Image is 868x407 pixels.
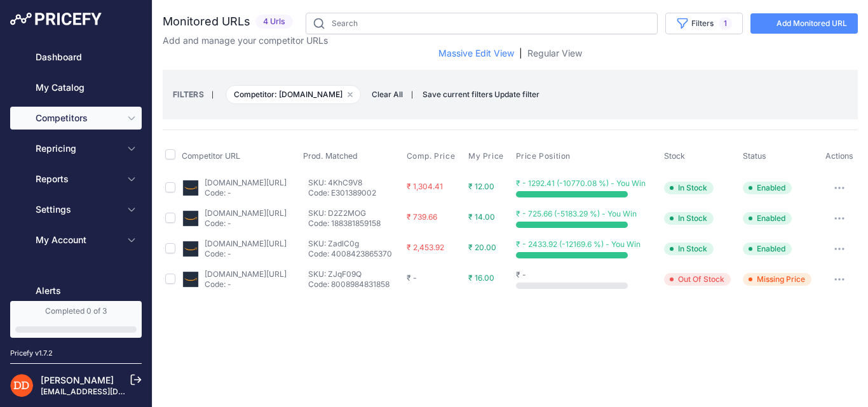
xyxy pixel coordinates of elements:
[205,208,287,218] a: [DOMAIN_NAME][URL]
[527,47,582,60] a: Regular View
[407,151,456,161] span: Comp. Price
[36,203,119,216] span: Settings
[10,137,142,160] button: Repricing
[226,85,361,104] span: Competitor: [DOMAIN_NAME]
[308,208,402,218] p: SKU: D2Z2MOG
[468,151,504,161] span: My Price
[10,198,142,221] button: Settings
[308,178,402,188] p: SKU: 4KhC9V8
[10,348,53,359] div: Pricefy v1.7.2
[468,273,494,283] span: ₹ 16.00
[743,212,792,225] span: Enabled
[255,15,293,29] span: 4 Urls
[468,212,495,222] span: ₹ 14.00
[516,151,571,161] span: Price Position
[516,151,573,161] button: Price Position
[10,13,102,25] img: Pricefy Logo
[494,90,539,99] span: Update filter
[519,47,522,60] span: |
[10,107,142,130] button: Competitors
[750,13,858,34] a: Add Monitored URL
[205,269,287,279] a: [DOMAIN_NAME][URL]
[516,209,637,218] span: ₹ - 725.66 (-5183.29 %) - You Win
[664,243,714,255] span: In Stock
[664,273,731,286] span: Out Of Stock
[205,218,287,229] p: Code: -
[743,243,792,255] span: Enabled
[10,46,142,69] a: Dashboard
[205,178,287,187] a: [DOMAIN_NAME][URL]
[173,90,204,99] small: FILTERS
[10,301,142,338] a: Completed 0 of 3
[664,151,685,161] span: Stock
[36,173,119,185] span: Reports
[205,188,287,198] p: Code: -
[308,279,402,290] p: Code: 8008984831858
[407,182,443,191] span: ₹ 1,304.41
[163,34,328,47] p: Add and manage your competitor URLs
[308,269,402,279] p: SKU: ZJqF09Q
[205,249,287,259] p: Code: -
[516,270,659,280] div: ₹ -
[407,151,458,161] button: Comp. Price
[468,151,506,161] button: My Price
[15,306,137,316] div: Completed 0 of 3
[36,142,119,155] span: Repricing
[308,249,402,259] p: Code: 4008423865370
[423,90,492,99] span: Save current filters
[438,47,514,60] a: Massive Edit View
[41,387,173,396] a: [EMAIL_ADDRESS][DOMAIN_NAME]
[664,212,714,225] span: In Stock
[308,239,402,249] p: SKU: ZadlC0g
[308,218,402,229] p: Code: 188381859158
[407,243,444,252] span: ₹ 2,453.92
[306,13,658,34] input: Search
[10,279,142,302] a: Alerts
[10,46,142,350] nav: Sidebar
[163,13,250,30] h2: Monitored URLs
[365,88,409,101] button: Clear All
[743,182,792,194] span: Enabled
[10,229,142,251] button: My Account
[303,151,358,161] span: Prod. Matched
[411,91,413,98] small: |
[10,168,142,190] button: Reports
[308,188,402,198] p: Code: E301389002
[516,239,641,249] span: ₹ - 2433.92 (-12169.6 %) - You Win
[41,375,114,385] a: [PERSON_NAME]
[468,243,496,252] span: ₹ 20.00
[407,212,437,222] span: ₹ 739.66
[407,273,463,283] div: ₹ -
[825,151,853,161] span: Actions
[743,273,811,286] span: Missing Price
[205,279,287,290] p: Code: -
[204,91,221,98] small: |
[664,182,714,194] span: In Stock
[205,239,287,248] a: [DOMAIN_NAME][URL]
[743,151,766,161] span: Status
[665,13,743,34] button: Filters1
[468,182,494,191] span: ₹ 12.00
[516,178,646,188] span: ₹ - 1292.41 (-10770.08 %) - You Win
[36,234,119,246] span: My Account
[719,17,732,30] span: 1
[10,76,142,99] a: My Catalog
[182,151,240,161] span: Competitor URL
[36,112,119,124] span: Competitors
